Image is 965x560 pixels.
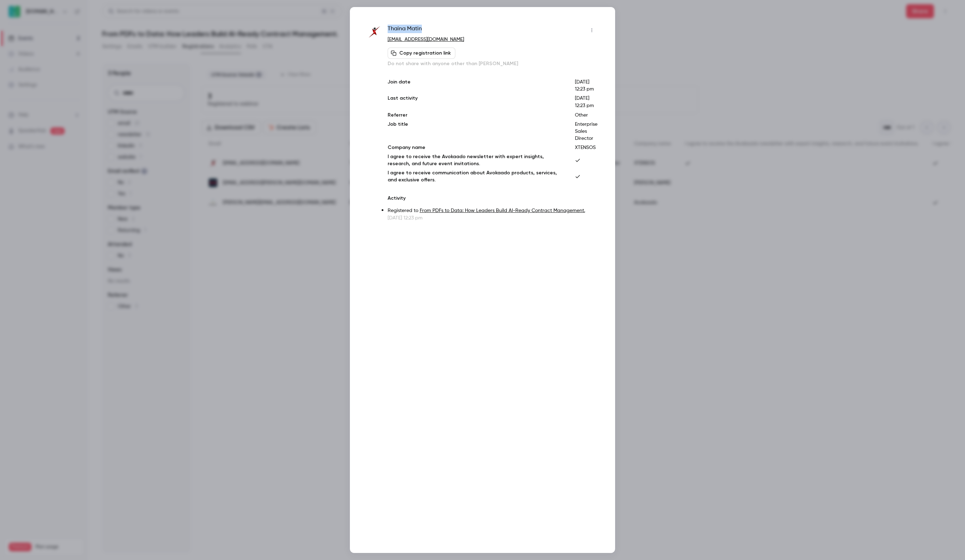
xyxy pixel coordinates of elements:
span: Thaina Matin [388,25,422,36]
p: I agree to receive communication about Avokaado products, services, and exclusive offers. [388,169,564,183]
p: Activity [388,195,597,202]
p: Join date [388,79,564,93]
button: Copy registration link [388,48,455,59]
p: Do not share with anyone other than [PERSON_NAME] [388,60,597,67]
span: [DATE] 12:23 pm [575,96,594,108]
p: [DATE] 12:23 pm [575,79,597,93]
p: Other [575,112,597,119]
p: I agree to receive the Avokaado newsletter with expert insights, research, and future event invit... [388,153,564,167]
a: From PDFs to Data: How Leaders Build AI-Ready Contract Management. [420,208,585,213]
p: Job title [388,121,564,142]
p: Registered to [388,207,597,214]
p: XTENSOS [575,144,597,151]
p: Referrer [388,112,564,119]
p: [DATE] 12:23 pm [388,214,597,222]
img: xtensos.com [368,25,381,38]
p: Enterprise Sales Director [575,121,597,142]
p: Last activity [388,95,564,110]
a: [EMAIL_ADDRESS][DOMAIN_NAME] [388,37,464,42]
p: Company name [388,144,564,151]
